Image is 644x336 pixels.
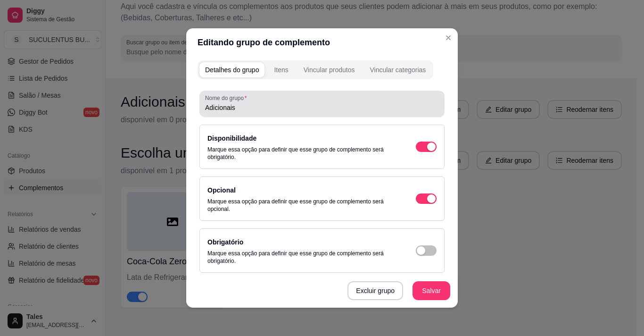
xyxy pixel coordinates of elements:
[274,65,288,75] div: Itens
[198,60,446,79] div: complement-group
[304,65,355,75] div: Vincular produtos
[207,146,397,161] p: Marque essa opção para definir que esse grupo de complemento será obrigatório.
[370,65,426,75] div: Vincular categorias
[207,186,236,194] label: Opcional
[441,30,456,45] button: Close
[207,198,397,213] p: Marque essa opção para definir que esse grupo de complemento será opcional.
[207,134,256,142] label: Disponibilidade
[207,250,397,265] p: Marque essa opção para definir que esse grupo de complemento será obrigatório.
[186,28,458,57] header: Editando grupo de complemento
[207,238,243,246] label: Obrigatório
[205,94,250,102] label: Nome do grupo
[205,65,259,75] div: Detalhes do grupo
[198,60,433,79] div: complement-group
[413,281,450,300] button: Salvar
[347,281,403,300] button: Excluir grupo
[205,103,439,112] input: Nome do grupo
